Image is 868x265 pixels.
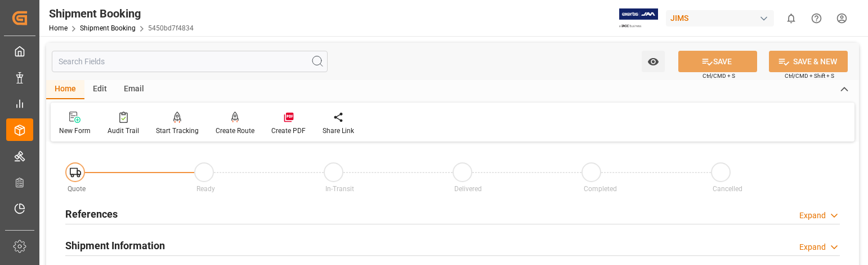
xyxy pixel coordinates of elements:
[156,126,199,136] div: Start Tracking
[108,126,139,136] div: Audit Trail
[713,185,742,193] span: Cancelled
[619,8,658,28] img: Exertis%20JAM%20-%20Email%20Logo.jpg_1722504956.jpg
[59,126,91,136] div: New Form
[584,185,617,193] span: Completed
[80,24,136,32] a: Shipment Booking
[454,185,482,193] span: Delivered
[68,185,86,193] span: Quote
[65,238,165,253] h2: Shipment Information
[216,126,254,136] div: Create Route
[52,51,328,72] input: Search Fields
[49,24,68,32] a: Home
[799,241,826,253] div: Expand
[84,80,115,99] div: Edit
[666,7,778,29] button: JIMS
[115,80,153,99] div: Email
[769,51,848,72] button: SAVE & NEW
[666,10,774,26] div: JIMS
[323,126,354,136] div: Share Link
[196,185,215,193] span: Ready
[46,80,84,99] div: Home
[65,206,118,222] h2: References
[785,72,834,80] span: Ctrl/CMD + Shift + S
[49,5,194,22] div: Shipment Booking
[804,6,829,31] button: Help Center
[271,126,306,136] div: Create PDF
[778,6,804,31] button: show 0 new notifications
[325,185,354,193] span: In-Transit
[642,51,665,72] button: open menu
[678,51,757,72] button: SAVE
[799,210,826,222] div: Expand
[703,72,735,80] span: Ctrl/CMD + S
